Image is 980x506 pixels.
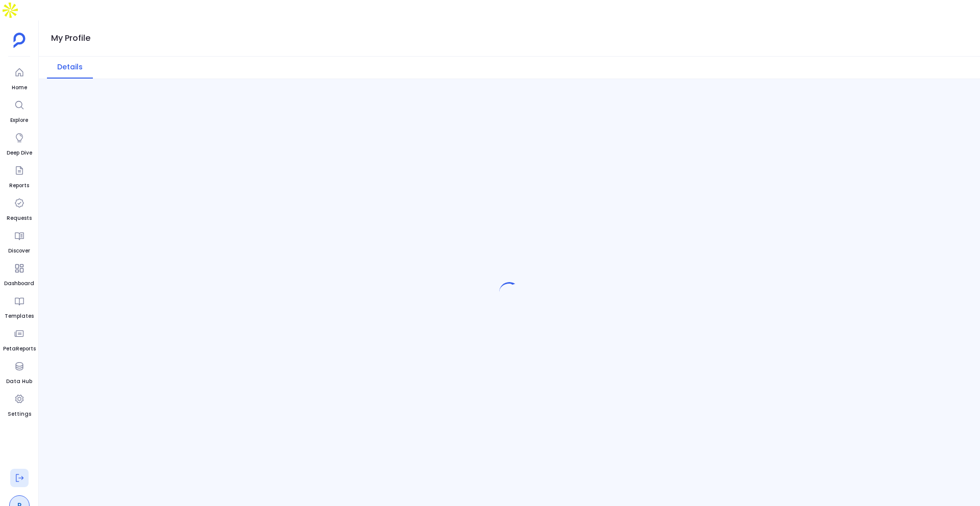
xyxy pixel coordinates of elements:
[9,182,29,190] span: Reports
[4,280,34,288] span: Dashboard
[3,345,36,353] span: PetaReports
[10,63,29,92] a: Home
[10,116,29,124] span: Explore
[6,357,32,386] a: Data Hub
[3,324,36,353] a: PetaReports
[47,57,93,79] button: Details
[9,161,29,190] a: Reports
[6,377,32,386] span: Data Hub
[5,312,34,320] span: Templates
[10,84,29,92] span: Home
[7,149,32,157] span: Deep Dive
[4,259,34,288] a: Dashboard
[10,96,29,124] a: Explore
[5,292,34,320] a: Templates
[13,33,26,48] img: petavue logo
[7,129,32,157] a: Deep Dive
[8,226,30,255] a: Discover
[51,31,90,45] h1: My Profile
[7,214,32,222] span: Requests
[8,247,30,255] span: Discover
[8,410,31,418] span: Settings
[8,390,31,418] a: Settings
[7,194,32,222] a: Requests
